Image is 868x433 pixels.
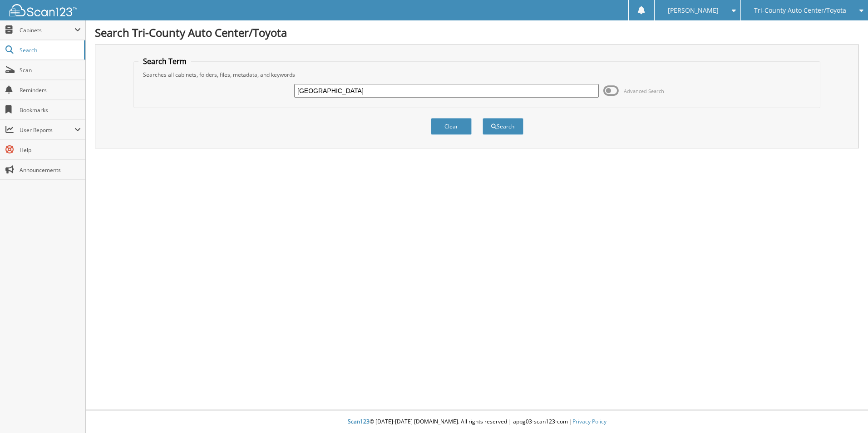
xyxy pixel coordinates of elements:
[823,389,868,433] iframe: Chat Widget
[20,86,81,94] span: Reminders
[483,118,523,135] button: Search
[20,106,81,114] span: Bookmarks
[348,418,370,425] span: Scan123
[572,418,607,425] a: Privacy Policy
[754,8,846,13] span: Tri-County Auto Center/Toyota
[20,126,74,134] span: User Reports
[20,66,81,74] span: Scan
[138,71,815,79] div: Searches all cabinets, folders, files, metadata, and keywords
[20,26,74,34] span: Cabinets
[86,411,868,433] div: © [DATE]-[DATE] [DOMAIN_NAME]. All rights reserved | appg03-scan123-com |
[95,25,859,40] h1: Search Tri-County Auto Center/Toyota
[9,4,77,16] img: scan123-logo-white.svg
[20,46,79,54] span: Search
[624,88,664,94] span: Advanced Search
[20,166,81,174] span: Announcements
[138,56,191,66] legend: Search Term
[668,8,719,13] span: [PERSON_NAME]
[431,118,472,135] button: Clear
[20,146,81,154] span: Help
